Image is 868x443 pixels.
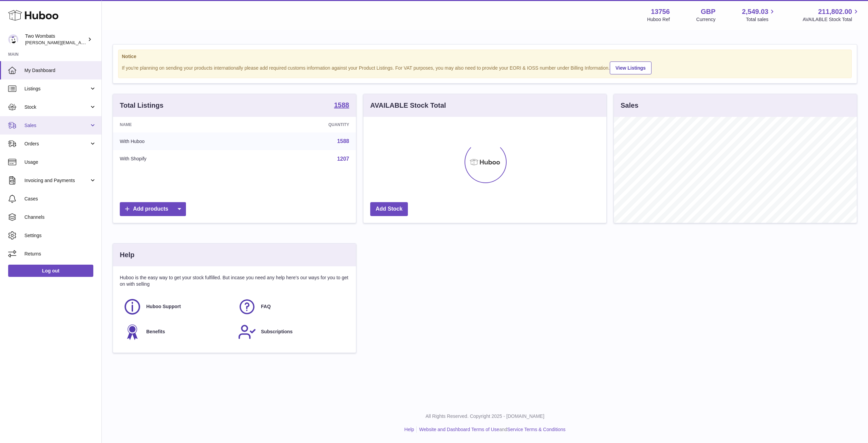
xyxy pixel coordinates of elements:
[123,298,231,316] a: Huboo Support
[122,53,848,60] strong: Notice
[24,122,89,129] span: Sales
[507,427,566,432] a: Service Terms & Conditions
[123,323,231,341] a: Benefits
[419,427,499,432] a: Website and Dashboard Terms of Use
[24,67,96,74] span: My Dashboard
[334,102,350,110] a: 1588
[24,196,96,202] span: Cases
[8,265,93,277] a: Log out
[610,61,652,74] a: View Listings
[742,7,769,16] span: 2,549.03
[238,323,346,341] a: Subscriptions
[24,104,89,110] span: Stock
[696,16,716,23] div: Currency
[244,117,356,132] th: Quantity
[122,60,848,74] div: If you're planning on sending your products internationally please add required customs informati...
[370,202,408,216] a: Add Stock
[803,16,860,23] span: AVAILABLE Stock Total
[746,16,776,23] span: Total sales
[24,159,96,165] span: Usage
[24,214,96,220] span: Channels
[24,86,89,92] span: Listings
[337,138,349,144] a: 1588
[25,33,86,46] div: Two Wombats
[651,7,670,16] strong: 13756
[647,16,670,23] div: Huboo Ref
[8,34,18,45] img: philip.carroll@twowombats.com
[261,329,293,335] span: Subscriptions
[337,156,349,162] a: 1207
[107,413,863,420] p: All Rights Reserved. Copyright 2025 - [DOMAIN_NAME]
[24,141,89,147] span: Orders
[25,40,172,45] span: [PERSON_NAME][EMAIL_ADDRESS][PERSON_NAME][DOMAIN_NAME]
[24,251,96,257] span: Returns
[120,274,349,287] p: Huboo is the easy way to get your stock fulfilled. But incase you need any help here's our ways f...
[113,117,244,132] th: Name
[24,232,96,239] span: Settings
[146,329,165,335] span: Benefits
[238,298,346,316] a: FAQ
[417,426,565,433] li: and
[803,7,860,23] a: 211,802.00 AVAILABLE Stock Total
[120,101,164,110] h3: Total Listings
[621,101,638,110] h3: Sales
[146,303,181,310] span: Huboo Support
[120,202,186,216] a: Add products
[120,250,134,260] h3: Help
[334,102,350,108] strong: 1588
[404,427,414,432] a: Help
[113,132,244,150] td: With Huboo
[261,303,271,310] span: FAQ
[370,101,446,110] h3: AVAILABLE Stock Total
[701,7,715,16] strong: GBP
[24,177,89,184] span: Invoicing and Payments
[818,7,852,16] span: 211,802.00
[742,7,776,23] a: 2,549.03 Total sales
[113,150,244,168] td: With Shopify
